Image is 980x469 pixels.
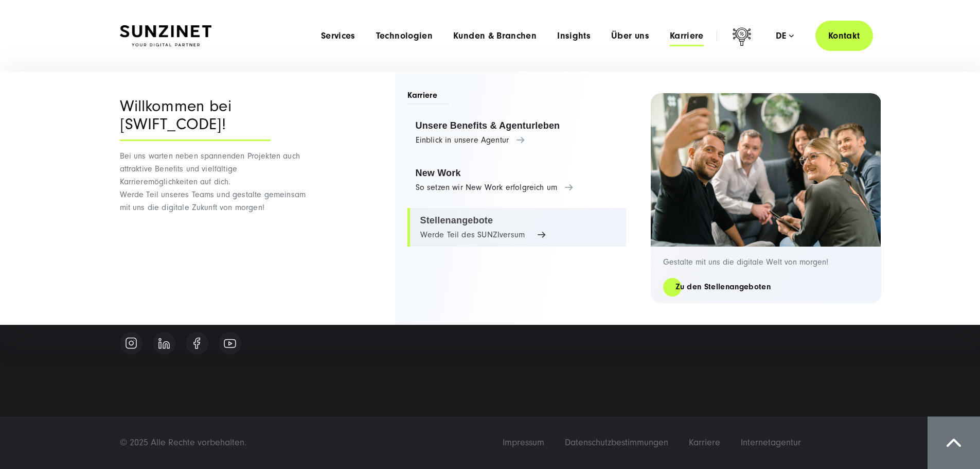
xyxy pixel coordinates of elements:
[453,31,537,41] a: Kunden & Branchen
[503,437,544,448] span: Impressum
[120,97,271,141] div: Willkommen bei [SWIFT_CODE]!
[557,31,591,41] a: Insights
[565,437,668,448] span: Datenschutzbestimmungen
[376,31,433,41] a: Technologien
[407,90,450,105] span: Karriere
[670,31,704,41] a: Karriere
[663,281,783,293] a: Zu den Stellenangeboten
[741,437,801,448] span: Internetagentur
[689,437,720,448] span: Karriere
[158,338,170,349] img: Follow us on Linkedin
[125,337,137,350] img: Follow us on Instagram
[815,21,873,51] a: Kontakt
[120,25,211,47] img: SUNZINET Full Service Digital Agentur
[120,150,313,214] p: Bei uns warten neben spannenden Projekten auch attraktive Benefits und vielfältige Karrieremöglic...
[651,93,881,247] img: Digitalagentur und Internetagentur SUNZINET: 2 Frauen 3 Männer, die ein Selfie machen bei
[776,31,794,41] div: de
[407,208,626,247] a: Stellenangebote Werde Teil des SUNZIversum
[611,31,649,41] a: Über uns
[321,31,355,41] a: Services
[407,113,626,152] a: Unsere Benefits & Agenturleben Einblick in unsere Agentur
[663,257,869,267] p: Gestalte mit uns die digitale Welt von morgen!
[407,161,626,200] a: New Work So setzen wir New Work erfolgreich um
[224,339,236,348] img: Follow us on Youtube
[120,437,246,448] span: © 2025 Alle Rechte vorbehalten.
[193,337,200,349] img: Follow us on Facebook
